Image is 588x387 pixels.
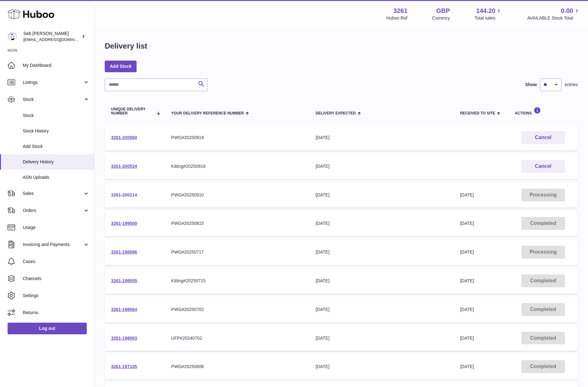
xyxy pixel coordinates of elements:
span: [DATE] [460,364,474,369]
div: PWG#20250702 [171,307,303,313]
a: 3261-198064 [111,307,137,312]
span: 0.00 [561,7,573,15]
div: UFP#20240702 [171,335,303,341]
span: Unique Delivery Number [111,107,153,115]
span: [DATE] [460,336,474,341]
span: Stock [23,113,90,119]
a: 3261-198555 [111,278,137,283]
span: Total sales [474,15,503,21]
span: Your Delivery Reference Number [171,111,244,115]
a: 144.20 Total sales [474,7,503,21]
div: PWG#20250815 [171,220,303,226]
span: AVAILABLE Stock Total [527,15,580,21]
span: Stock [23,97,83,103]
div: Huboo Ref [386,15,408,21]
a: Add Stock [105,61,137,72]
span: Received to Site [460,111,495,115]
a: Log out [8,323,87,334]
span: Add Stock [23,144,90,150]
img: ecom@bravefoods.co.uk [8,32,17,41]
span: Delivery History [23,159,90,165]
div: Actions [515,107,572,115]
span: Stock History [23,128,90,134]
span: Orders [23,208,83,214]
span: My Dashboard [23,62,90,68]
a: 3261-198586 [111,249,137,255]
div: PWG#20250606 [171,364,303,370]
span: [EMAIL_ADDRESS][DOMAIN_NAME] [23,37,93,42]
strong: 3261 [393,7,408,15]
a: 3261-200214 [111,192,137,197]
span: entries [565,82,578,88]
span: [DATE] [460,192,474,197]
strong: GBP [436,7,450,15]
div: Seb [PERSON_NAME] [23,31,80,43]
label: Show [525,82,537,88]
a: 3261-200560 [111,135,137,140]
span: Listings [23,79,83,85]
a: 3261-199500 [111,221,137,226]
span: ASN Uploads [23,174,90,180]
span: Settings [23,293,90,299]
div: PWG#20250919 [171,135,303,141]
span: Usage [23,225,90,231]
span: Returns [23,310,90,316]
span: [DATE] [460,278,474,283]
span: Sales [23,191,83,196]
span: [DATE] [460,249,474,255]
span: Channels [23,276,90,282]
span: Delivery Expected [316,111,356,115]
div: [DATE] [316,220,448,226]
div: PWG#20250717 [171,249,303,255]
span: [DATE] [460,221,474,226]
div: Kitting#20250918 [171,163,303,169]
div: [DATE] [316,249,448,255]
div: Currency [432,15,450,21]
a: 3261-198003 [111,336,137,341]
button: Cancel [521,131,565,144]
span: 144.20 [476,7,495,15]
span: Invoicing and Payments [23,242,83,248]
a: 0.00 AVAILABLE Stock Total [527,7,580,21]
div: [DATE] [316,278,448,284]
span: [DATE] [460,307,474,312]
a: 3261-200534 [111,164,137,169]
div: [DATE] [316,335,448,341]
div: [DATE] [316,364,448,370]
div: Kitting#20250715 [171,278,303,284]
button: Cancel [521,160,565,173]
span: Cases [23,259,90,265]
div: [DATE] [316,135,448,141]
div: [DATE] [316,163,448,169]
a: 3261-197105 [111,364,137,369]
div: [DATE] [316,307,448,313]
h1: Delivery list [105,41,147,51]
div: [DATE] [316,192,448,198]
div: PWG#20250910 [171,192,303,198]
